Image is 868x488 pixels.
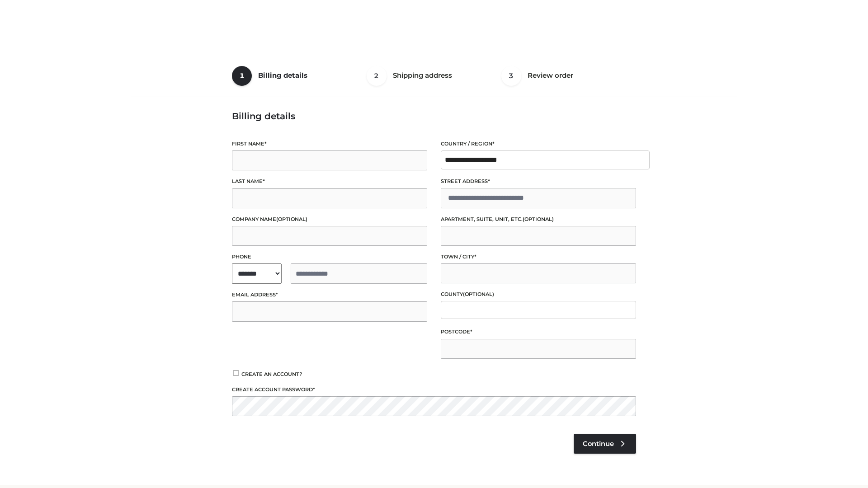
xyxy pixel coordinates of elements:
label: County [441,290,636,299]
label: Apartment, suite, unit, etc. [441,215,636,224]
label: Company name [232,215,427,224]
label: Create account password [232,385,636,394]
span: Billing details [258,71,307,80]
span: (optional) [276,216,307,222]
span: 2 [367,66,387,86]
label: Phone [232,253,427,261]
label: Postcode [441,328,636,336]
label: Country / Region [441,140,636,148]
span: Review order [528,71,573,80]
span: Shipping address [393,71,452,80]
span: 1 [232,66,252,86]
span: (optional) [523,216,554,222]
label: Email address [232,291,427,299]
label: Town / City [441,253,636,261]
label: First name [232,140,427,148]
span: Create an account? [241,371,302,377]
h3: Billing details [232,111,636,122]
span: Continue [583,440,614,448]
span: 3 [501,66,521,86]
label: Last name [232,177,427,186]
span: (optional) [463,291,494,297]
a: Continue [574,434,636,454]
input: Create an account? [232,370,240,376]
label: Street address [441,177,636,186]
